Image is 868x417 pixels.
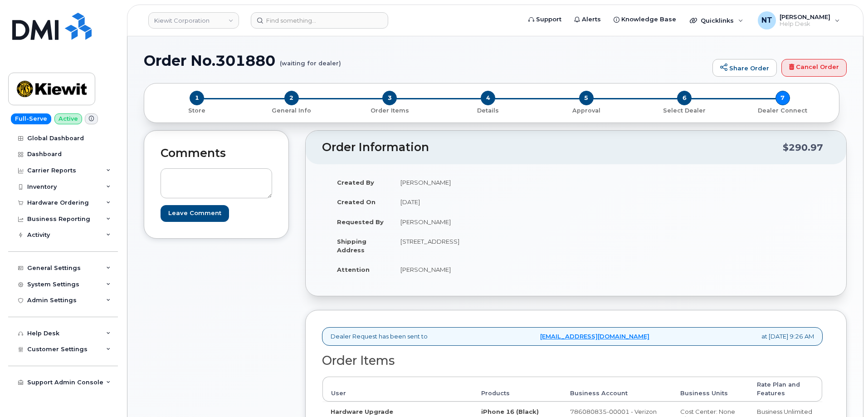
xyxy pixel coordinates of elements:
[322,354,823,368] h2: Order Items
[341,105,439,115] a: 3 Order Items
[562,377,672,402] th: Business Account
[749,377,822,402] th: Rate Plan and Features
[337,238,366,254] strong: Shipping Address
[481,91,495,105] span: 4
[579,91,594,105] span: 5
[392,212,569,232] td: [PERSON_NAME]
[392,172,569,192] td: [PERSON_NAME]
[322,377,473,402] th: User
[190,91,204,105] span: 1
[161,205,229,222] input: Leave Comment
[473,377,562,402] th: Products
[337,198,375,206] strong: Created On
[481,408,539,415] strong: iPhone 16 (Black)
[672,377,749,402] th: Business Units
[537,105,635,115] a: 5 Approval
[392,192,569,212] td: [DATE]
[243,105,341,115] a: 2 General Info
[344,107,435,115] p: Order Items
[144,53,708,69] h1: Order No.301880
[246,107,337,115] p: General Info
[540,332,649,341] a: [EMAIL_ADDRESS][DOMAIN_NAME]
[331,408,393,415] strong: Hardware Upgrade
[783,139,823,156] div: $290.97
[322,141,783,154] h2: Order Information
[639,107,730,115] p: Select Dealer
[337,266,370,273] strong: Attention
[151,105,243,115] a: 1 Store
[161,147,272,160] h2: Comments
[781,59,847,77] a: Cancel Order
[382,91,397,105] span: 3
[635,105,734,115] a: 6 Select Dealer
[155,107,239,115] p: Store
[337,218,384,226] strong: Requested By
[280,53,341,67] small: (waiting for dealer)
[392,231,569,260] td: [STREET_ADDRESS]
[439,105,537,115] a: 4 Details
[541,107,632,115] p: Approval
[443,107,534,115] p: Details
[392,260,569,280] td: [PERSON_NAME]
[677,91,692,105] span: 6
[712,59,777,77] a: Share Order
[284,91,299,105] span: 2
[337,179,374,186] strong: Created By
[322,327,823,346] div: Dealer Request has been sent to at [DATE] 9:26 AM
